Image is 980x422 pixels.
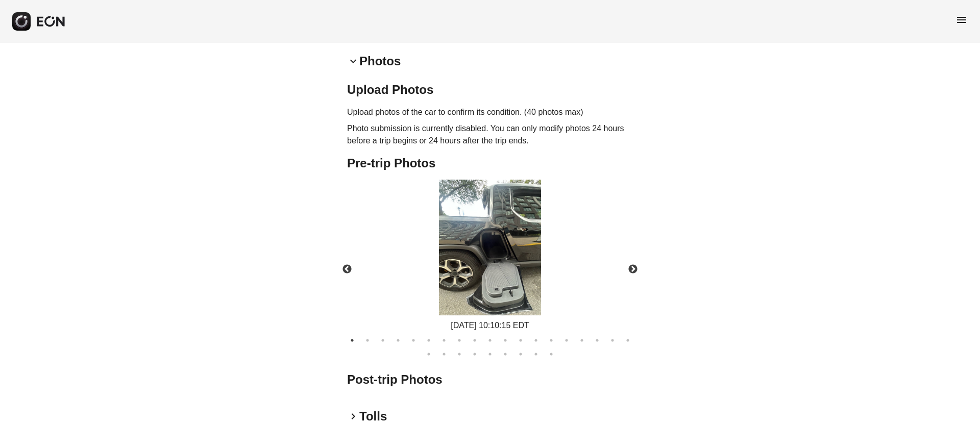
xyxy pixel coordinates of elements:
[439,349,449,359] button: 21
[485,335,495,345] button: 10
[408,335,419,345] button: 5
[454,349,464,359] button: 22
[470,349,480,359] button: 23
[347,371,633,388] h2: Post-trip Photos
[500,349,510,359] button: 25
[347,106,633,118] p: Upload photos of the car to confirm its condition. (40 photos max)
[347,122,633,147] p: Photo submission is currently disabled. You can only modify photos 24 hours before a trip begins ...
[439,180,541,316] img: https://fastfleet.me/rails/active_storage/blobs/redirect/eyJfcmFpbHMiOnsibWVzc2FnZSI6IkJBaHBBNW81...
[561,335,572,345] button: 15
[347,335,357,345] button: 1
[607,335,618,345] button: 18
[485,349,495,359] button: 24
[516,349,526,359] button: 26
[577,335,587,345] button: 16
[347,82,633,98] h2: Upload Photos
[439,319,541,332] div: [DATE] 10:10:15 EDT
[546,335,556,345] button: 14
[329,252,365,287] button: Previous
[955,14,968,26] span: menu
[546,349,556,359] button: 28
[615,252,651,287] button: Next
[592,335,602,345] button: 17
[347,155,633,171] h2: Pre-trip Photos
[362,335,373,345] button: 2
[454,335,464,345] button: 8
[531,349,541,359] button: 27
[470,335,480,345] button: 9
[531,335,541,345] button: 13
[424,349,434,359] button: 20
[500,335,510,345] button: 11
[347,55,359,67] span: keyboard_arrow_down
[393,335,403,345] button: 4
[516,335,526,345] button: 12
[359,53,401,69] h2: Photos
[378,335,388,345] button: 3
[424,335,434,345] button: 6
[439,335,449,345] button: 7
[623,335,633,345] button: 19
